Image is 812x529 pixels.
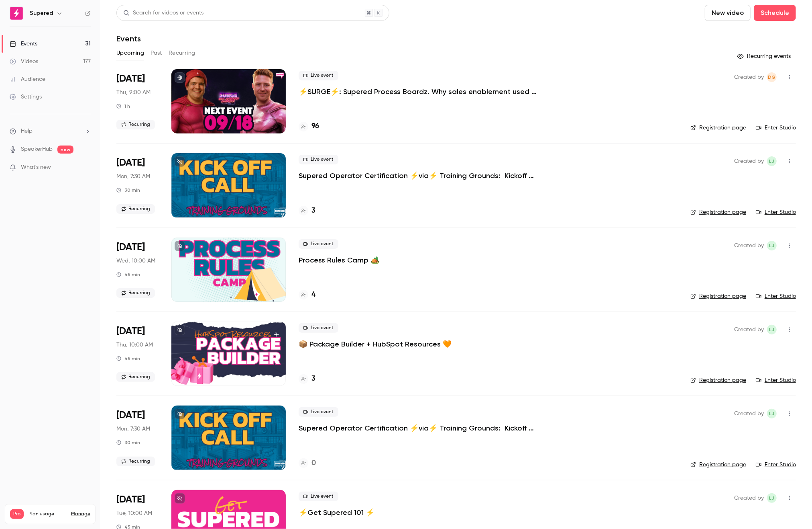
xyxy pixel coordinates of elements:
[299,407,338,417] span: Live event
[767,156,777,166] span: Lindsay John
[767,241,777,250] span: Lindsay John
[116,187,140,193] div: 30 min
[151,47,162,59] button: Past
[756,461,796,469] a: Enter Studio
[116,509,152,517] span: Tue, 10:00 AM
[690,124,746,132] a: Registration page
[10,57,38,66] div: Videos
[116,238,159,302] div: Sep 24 Wed, 12:00 PM (America/New York)
[705,5,751,21] button: New video
[116,425,150,433] span: Mon, 7:30 AM
[311,458,316,469] h4: 0
[28,511,66,517] span: Plan usage
[311,205,315,216] h4: 3
[123,9,204,17] div: Search for videos or events
[116,204,155,214] span: Recurring
[311,289,315,300] h4: 4
[116,493,145,506] span: [DATE]
[299,373,315,384] a: 3
[10,509,24,519] span: Pro
[116,325,145,338] span: [DATE]
[116,241,145,254] span: [DATE]
[734,241,764,250] span: Created by
[690,208,746,216] a: Registration page
[756,376,796,384] a: Enter Studio
[769,156,775,166] span: LJ
[769,241,775,250] span: LJ
[756,124,796,132] a: Enter Studio
[116,341,153,349] span: Thu, 10:00 AM
[21,127,33,135] span: Help
[734,156,764,166] span: Created by
[10,127,91,135] li: help-dropdown-opener
[116,172,150,180] span: Mon, 7:30 AM
[734,409,764,418] span: Created by
[299,121,319,132] a: 96
[116,153,159,217] div: Sep 22 Mon, 9:30 AM (America/New York)
[690,376,746,384] a: Registration page
[690,292,746,300] a: Registration page
[21,145,53,154] a: SpeakerHub
[116,322,159,386] div: Sep 25 Thu, 12:00 PM (America/New York)
[71,511,90,517] a: Manage
[21,163,51,172] span: What's new
[116,406,159,470] div: Sep 29 Mon, 9:30 AM (America/New York)
[769,493,775,503] span: LJ
[116,88,151,96] span: Thu, 9:00 AM
[299,458,316,469] a: 0
[299,255,379,265] a: Process Rules Camp 🏕️
[116,69,159,133] div: Sep 18 Thu, 11:00 AM (America/New York)
[768,72,776,82] span: DG
[299,289,315,300] a: 4
[116,457,155,466] span: Recurring
[756,292,796,300] a: Enter Studio
[299,508,374,517] p: ⚡️Get Supered 101 ⚡️
[311,373,315,384] h4: 3
[299,155,338,164] span: Live event
[299,171,539,180] a: Supered Operator Certification ⚡️via⚡️ Training Grounds: Kickoff Call
[57,146,73,154] span: new
[10,7,23,20] img: Supered
[116,72,145,85] span: [DATE]
[769,325,775,334] span: LJ
[116,156,145,169] span: [DATE]
[116,288,155,298] span: Recurring
[169,47,195,59] button: Recurring
[690,461,746,469] a: Registration page
[299,339,452,349] a: 📦 Package Builder + HubSpot Resources 🧡
[299,205,315,216] a: 3
[299,71,338,80] span: Live event
[311,121,319,132] h4: 96
[10,75,45,83] div: Audience
[767,409,777,418] span: Lindsay John
[769,409,775,418] span: LJ
[299,423,539,433] a: Supered Operator Certification ⚡️via⚡️ Training Grounds: Kickoff Call
[767,72,777,82] span: D'Ana Guiloff
[116,372,155,382] span: Recurring
[734,493,764,503] span: Created by
[116,120,155,129] span: Recurring
[734,325,764,334] span: Created by
[116,257,155,265] span: Wed, 10:00 AM
[734,50,796,63] button: Recurring events
[734,72,764,82] span: Created by
[116,355,140,362] div: 45 min
[81,164,91,171] iframe: Noticeable Trigger
[299,323,338,333] span: Live event
[116,103,130,109] div: 1 h
[299,492,338,501] span: Live event
[10,40,37,48] div: Events
[10,93,42,101] div: Settings
[754,5,796,21] button: Schedule
[116,34,141,43] h1: Events
[116,409,145,422] span: [DATE]
[299,239,338,249] span: Live event
[30,9,53,17] h6: Supered
[299,87,539,96] a: ⚡️SURGE⚡️: Supered Process Boardz. Why sales enablement used to feel hard
[116,271,140,278] div: 45 min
